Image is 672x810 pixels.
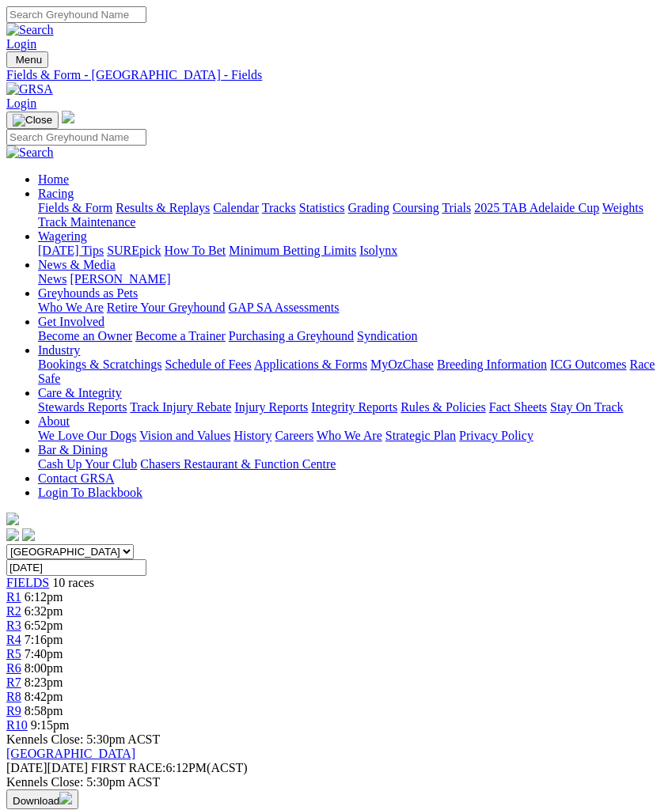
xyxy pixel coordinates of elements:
[25,619,63,632] span: 6:52pm
[6,576,49,589] a: FIELDS
[311,400,397,414] a: Integrity Reports
[38,486,142,499] a: Login To Blackbook
[38,201,666,229] div: Racing
[38,244,104,257] a: [DATE] Tips
[25,676,63,689] span: 8:23pm
[229,244,356,257] a: Minimum Betting Limits
[38,301,104,314] a: Who We Are
[6,732,160,746] span: Kennels Close: 5:30pm ACST
[6,97,36,110] a: Login
[6,747,135,760] a: [GEOGRAPHIC_DATA]
[550,400,623,414] a: Stay On Track
[6,761,47,774] span: [DATE]
[38,244,666,258] div: Wagering
[254,358,367,371] a: Applications & Forms
[234,400,308,414] a: Injury Reports
[38,229,87,243] a: Wagering
[38,172,69,186] a: Home
[6,6,146,23] input: Search
[38,315,104,328] a: Get Involved
[38,358,655,385] a: Race Safe
[38,258,116,271] a: News & Media
[6,619,21,632] a: R3
[213,201,259,214] a: Calendar
[38,429,666,443] div: About
[6,68,666,82] a: Fields & Form - [GEOGRAPHIC_DATA] - Fields
[6,704,21,717] a: R9
[38,187,74,200] a: Racing
[38,443,108,456] a: Bar & Dining
[6,112,59,129] button: Toggle navigation
[25,590,63,604] span: 6:12pm
[165,244,226,257] a: How To Bet
[38,386,122,399] a: Care & Integrity
[13,114,52,127] img: Close
[275,429,313,442] a: Careers
[474,201,599,214] a: 2025 TAB Adelaide Cup
[6,633,21,646] span: R4
[489,400,547,414] a: Fact Sheets
[38,201,112,214] a: Fields & Form
[6,513,19,525] img: logo-grsa-white.png
[38,286,138,300] a: Greyhounds as Pets
[6,51,48,68] button: Toggle navigation
[6,789,78,809] button: Download
[139,429,230,442] a: Vision and Values
[91,761,248,774] span: 6:12PM(ACST)
[38,457,666,471] div: Bar & Dining
[6,604,21,618] span: R2
[6,718,28,732] a: R10
[229,301,340,314] a: GAP SA Assessments
[6,590,21,604] a: R1
[6,647,21,660] a: R5
[6,690,21,703] span: R8
[299,201,345,214] a: Statistics
[6,559,146,576] input: Select date
[317,429,382,442] a: Who We Are
[370,358,434,371] a: MyOzChase
[38,358,666,386] div: Industry
[38,215,135,229] a: Track Maintenance
[25,647,63,660] span: 7:40pm
[52,576,94,589] span: 10 races
[107,301,226,314] a: Retire Your Greyhound
[38,301,666,315] div: Greyhounds as Pets
[130,400,231,414] a: Track Injury Rebate
[359,244,397,257] a: Isolynx
[38,358,161,371] a: Bookings & Scratchings
[459,429,533,442] a: Privacy Policy
[62,111,74,123] img: logo-grsa-white.png
[25,604,63,618] span: 6:32pm
[107,244,161,257] a: SUREpick
[38,343,80,357] a: Industry
[385,429,456,442] a: Strategic Plan
[6,661,21,675] a: R6
[25,633,63,646] span: 7:16pm
[22,528,35,541] img: twitter.svg
[38,329,666,343] div: Get Involved
[401,400,486,414] a: Rules & Policies
[550,358,626,371] a: ICG Outcomes
[262,201,296,214] a: Tracks
[38,400,666,414] div: Care & Integrity
[91,761,165,774] span: FIRST RACE:
[602,201,644,214] a: Weights
[6,676,21,689] a: R7
[59,792,72,804] img: download.svg
[6,129,146,146] input: Search
[38,457,137,471] a: Cash Up Your Club
[6,23,54,37] img: Search
[25,661,63,675] span: 8:00pm
[6,775,666,789] div: Kennels Close: 5:30pm ACST
[6,761,88,774] span: [DATE]
[442,201,471,214] a: Trials
[25,690,63,703] span: 8:42pm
